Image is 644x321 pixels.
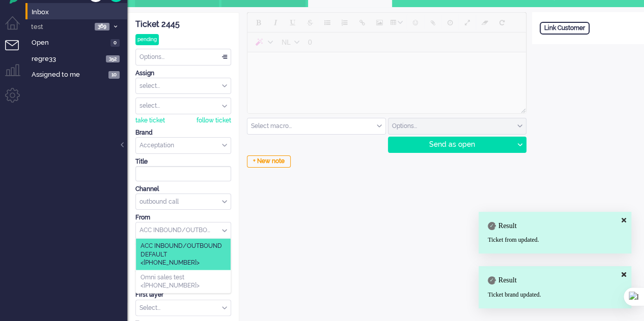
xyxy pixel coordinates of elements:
span: 10 [108,71,120,79]
a: Open 0 [30,37,127,48]
div: First layer [135,291,231,299]
div: Ticket brand updated. [488,291,622,299]
span: regre33 [32,54,103,64]
div: Send as open [388,137,514,152]
li: ACC INBOUND/OUTBOUND DEFAULT <+31850733010> [136,239,231,270]
h4: Result [488,276,622,284]
div: follow ticket [197,116,231,125]
span: ACC INBOUND/OUTBOUND DEFAULT <[PHONE_NUMBER]> [141,242,226,267]
li: Supervisor menu [5,64,28,87]
span: Open [32,38,107,48]
div: Assign User [135,98,231,114]
div: + New note [247,155,291,168]
span: 369 [95,23,109,30]
span: 352 [106,55,120,63]
span: Omni sales test <[PHONE_NUMBER]> [141,273,226,290]
span: Assigned to me [32,70,105,80]
span: 0 [110,39,120,47]
span: test [30,22,92,32]
a: regre33 352 [30,53,127,64]
span: Inbox [32,8,127,17]
div: Channel [135,185,231,194]
div: Assign Group [135,78,231,94]
li: Admin menu [5,88,28,111]
a: Assigned to me 10 [30,69,127,80]
h4: Result [488,222,622,230]
div: Ticket 2445 [135,19,231,30]
li: Tickets menu [5,40,28,63]
body: Rich Text Area. Press ALT-0 for help. [4,4,274,22]
div: Brand [135,129,231,137]
div: From [135,213,231,222]
li: Omni sales test <+31850733011> [136,270,231,293]
div: pending [135,34,159,45]
div: take ticket [135,116,165,125]
a: Inbox [30,6,127,17]
div: Title [135,157,231,166]
div: Assign [135,69,231,78]
div: Ticket from updated. [488,236,622,244]
div: from [135,222,231,239]
div: Link Customer [540,22,590,35]
li: Dashboard menu [5,16,28,39]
